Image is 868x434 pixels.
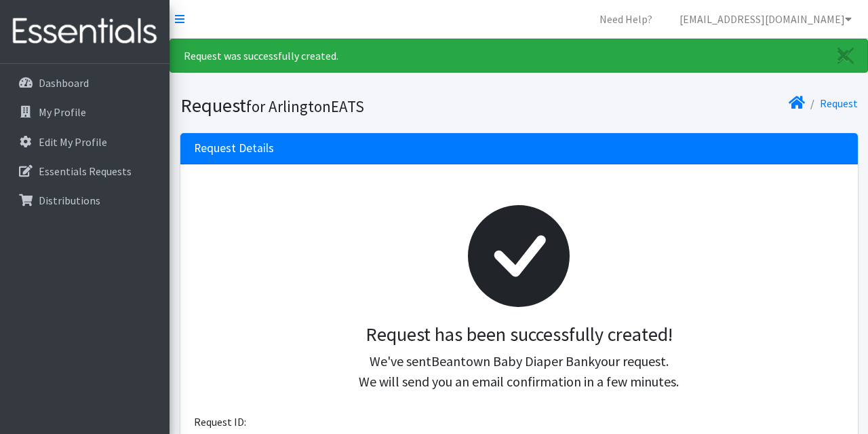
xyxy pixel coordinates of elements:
[5,187,164,214] a: Distributions
[669,5,863,33] a: [EMAIL_ADDRESS][DOMAIN_NAME]
[5,69,164,96] a: Dashboard
[5,9,164,54] img: HumanEssentials
[5,128,164,156] a: Edit My Profile
[194,141,274,156] h3: Request Details
[39,76,89,90] p: Dashboard
[824,39,867,72] a: Close
[39,105,86,119] p: My Profile
[5,158,164,185] a: Essentials Requests
[589,5,663,33] a: Need Help?
[431,352,595,369] span: Beantown Baby Diaper Bank
[820,96,858,110] a: Request
[205,323,833,346] h3: Request has been successfully created!
[170,39,868,73] div: Request was successfully created.
[194,415,246,429] span: Request ID:
[180,94,514,117] h1: Request
[205,351,833,392] p: We've sent your request. We will send you an email confirmation in a few minutes.
[39,164,132,178] p: Essentials Requests
[5,98,164,126] a: My Profile
[39,194,100,207] p: Distributions
[39,135,107,149] p: Edit My Profile
[246,96,364,116] small: for ArlingtonEATS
